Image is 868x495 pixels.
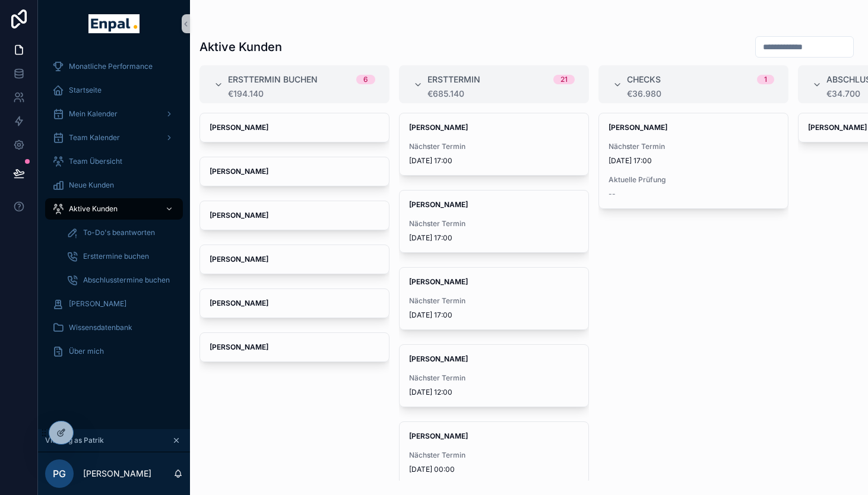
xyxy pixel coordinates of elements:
span: [DATE] 00:00 [409,465,579,474]
div: 1 [764,75,767,84]
span: [PERSON_NAME] [69,299,126,309]
span: Aktive Kunden [69,204,118,214]
strong: [PERSON_NAME] [210,299,268,307]
a: [PERSON_NAME]Nächster Termin[DATE] 17:00 [399,190,589,253]
div: 21 [560,75,568,84]
span: Nächster Termin [609,142,778,151]
span: Startseite [69,85,102,95]
a: Team Übersicht [45,151,183,172]
span: To-Do's beantworten [83,228,155,237]
strong: [PERSON_NAME] [409,123,468,132]
span: Team Kalender [69,133,120,142]
a: [PERSON_NAME] [199,288,389,318]
span: [DATE] 17:00 [609,156,778,166]
a: [PERSON_NAME]Nächster Termin[DATE] 17:00 [399,113,589,176]
strong: [PERSON_NAME] [409,354,468,363]
a: [PERSON_NAME] [199,157,389,186]
a: Ersttermine buchen [59,246,183,267]
span: PG [53,467,66,481]
strong: [PERSON_NAME] [210,167,268,176]
span: Nächster Termin [409,296,579,306]
a: [PERSON_NAME]Nächster Termin[DATE] 17:00 [399,267,589,330]
span: Nächster Termin [409,450,579,460]
strong: [PERSON_NAME] [409,277,468,286]
span: Team Übersicht [69,157,122,166]
a: To-Do's beantworten [59,222,183,243]
div: 6 [363,75,368,84]
a: Neue Kunden [45,174,183,196]
span: Ersttermin buchen [228,74,318,85]
span: Wissensdatenbank [69,323,132,332]
span: Nächster Termin [409,142,579,151]
a: [PERSON_NAME]Nächster Termin[DATE] 00:00 [399,421,589,484]
strong: [PERSON_NAME] [210,255,268,264]
h1: Aktive Kunden [199,39,282,55]
a: Team Kalender [45,127,183,148]
span: Nächster Termin [409,373,579,383]
span: Viewing as Patrik [45,436,104,445]
span: Monatliche Performance [69,62,153,71]
a: [PERSON_NAME] [199,113,389,142]
strong: [PERSON_NAME] [609,123,667,132]
strong: [PERSON_NAME] [210,123,268,132]
a: Aktive Kunden [45,198,183,220]
span: Aktuelle Prüfung [609,175,778,185]
a: [PERSON_NAME] [45,293,183,315]
a: Mein Kalender [45,103,183,125]
span: Checks [627,74,661,85]
a: [PERSON_NAME]Nächster Termin[DATE] 17:00Aktuelle Prüfung-- [598,113,788,209]
span: Über mich [69,347,104,356]
div: €36.980 [627,89,774,99]
div: scrollable content [38,47,190,377]
div: €685.140 [427,89,575,99]
span: [DATE] 12:00 [409,388,579,397]
p: [PERSON_NAME] [83,468,151,480]
span: Mein Kalender [69,109,118,119]
span: Abschlusstermine buchen [83,275,170,285]
strong: [PERSON_NAME] [409,200,468,209]
div: €194.140 [228,89,375,99]
strong: [PERSON_NAME] [409,431,468,440]
a: [PERSON_NAME] [199,201,389,230]
span: Nächster Termin [409,219,579,229]
span: [DATE] 17:00 [409,156,579,166]
span: [DATE] 17:00 [409,310,579,320]
a: Abschlusstermine buchen [59,269,183,291]
span: Ersttermin [427,74,480,85]
span: -- [609,189,616,199]
a: Monatliche Performance [45,56,183,77]
a: Wissensdatenbank [45,317,183,338]
span: [DATE] 17:00 [409,233,579,243]
a: [PERSON_NAME]Nächster Termin[DATE] 12:00 [399,344,589,407]
span: Ersttermine buchen [83,252,149,261]
a: Über mich [45,341,183,362]
strong: [PERSON_NAME] [210,211,268,220]
a: Startseite [45,80,183,101]
a: [PERSON_NAME] [199,245,389,274]
span: Neue Kunden [69,180,114,190]
strong: [PERSON_NAME] [210,342,268,351]
a: [PERSON_NAME] [199,332,389,362]
strong: [PERSON_NAME] [808,123,867,132]
img: App logo [88,14,139,33]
